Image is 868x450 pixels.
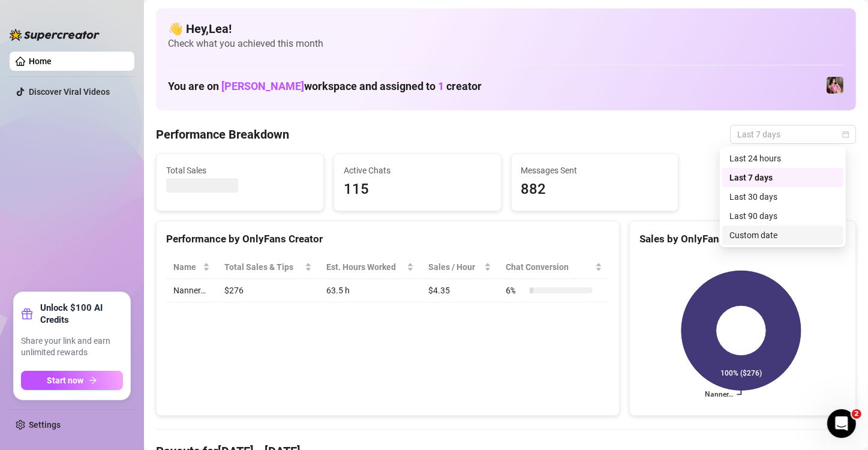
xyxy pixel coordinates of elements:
span: gift [21,308,33,320]
th: Name [166,256,217,279]
span: Share your link and earn unlimited rewards [21,335,123,359]
div: Last 90 days [729,209,836,223]
div: Last 30 days [729,190,836,203]
div: Last 24 hours [722,149,843,168]
div: Performance by OnlyFans Creator [166,231,609,247]
span: 115 [344,178,491,201]
td: 63.5 h [319,279,421,302]
div: Custom date [729,229,836,242]
div: Last 90 days [722,206,843,226]
h4: Performance Breakdown [156,126,289,143]
td: $4.35 [421,279,498,302]
div: Custom date [722,226,843,245]
a: Settings [29,420,61,430]
button: Start nowarrow-right [21,371,123,390]
span: [PERSON_NAME] [221,80,304,92]
span: Messages Sent [521,164,669,177]
div: Last 7 days [729,171,836,184]
a: Home [29,56,52,66]
span: Total Sales & Tips [224,260,302,274]
div: Last 30 days [722,187,843,206]
img: Nanner [827,77,843,94]
span: Sales / Hour [428,260,482,274]
span: calendar [842,131,849,138]
h1: You are on workspace and assigned to creator [168,80,482,93]
span: Chat Conversion [506,260,593,274]
span: Check what you achieved this month [168,37,844,50]
span: Total Sales [166,164,314,177]
span: Active Chats [344,164,491,177]
span: 6 % [506,284,525,297]
text: Nanner… [705,391,733,399]
span: Last 7 days [737,125,849,143]
strong: Unlock $100 AI Credits [40,302,123,326]
div: Last 7 days [722,168,843,187]
span: 1 [438,80,444,92]
img: logo-BBDzfeDw.svg [10,29,100,41]
iframe: Intercom live chat [827,409,856,438]
td: $276 [217,279,319,302]
td: Nanner… [166,279,217,302]
div: Sales by OnlyFans Creator [639,231,846,247]
h4: 👋 Hey, Lea ! [168,20,844,37]
span: 2 [852,409,861,419]
a: Discover Viral Videos [29,87,110,97]
span: arrow-right [89,376,97,385]
div: Est. Hours Worked [326,260,404,274]
span: 882 [521,178,669,201]
span: Start now [47,376,84,385]
th: Chat Conversion [498,256,609,279]
th: Total Sales & Tips [217,256,319,279]
span: Name [173,260,200,274]
div: Last 24 hours [729,152,836,165]
th: Sales / Hour [421,256,498,279]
